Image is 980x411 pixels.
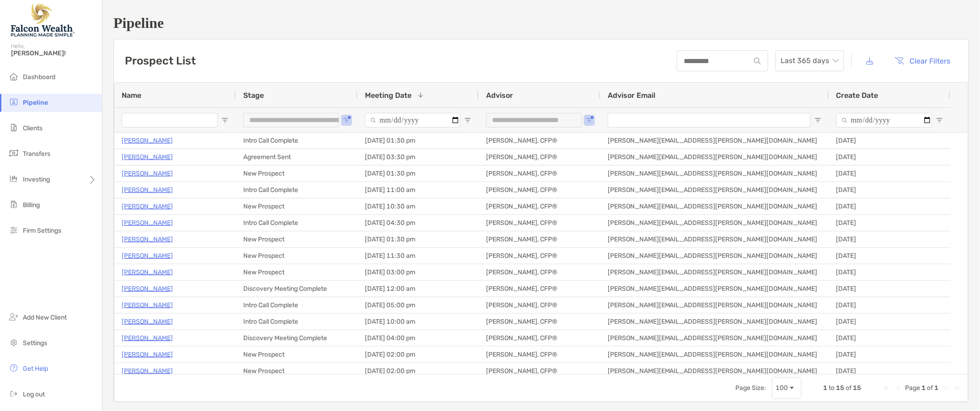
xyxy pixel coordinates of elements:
[122,217,173,229] p: [PERSON_NAME]
[829,363,951,379] div: [DATE]
[479,297,600,313] div: [PERSON_NAME], CFP®
[23,124,43,132] span: Clients
[122,365,173,377] a: [PERSON_NAME]
[358,215,479,231] div: [DATE] 04:30 pm
[8,96,19,107] img: pipeline icon
[479,165,600,181] div: [PERSON_NAME], CFP®
[608,113,811,128] input: Advisor Email Filter Input
[853,384,862,392] span: 15
[236,149,358,165] div: Agreement Sent
[600,165,829,181] div: [PERSON_NAME][EMAIL_ADDRESS][PERSON_NAME][DOMAIN_NAME]
[464,117,471,124] button: Open Filter Menu
[23,390,45,398] span: Log out
[8,148,19,159] img: transfers icon
[600,215,829,231] div: [PERSON_NAME][EMAIL_ADDRESS][PERSON_NAME][DOMAIN_NAME]
[236,264,358,280] div: New Prospect
[236,297,358,313] div: Intro Call Complete
[236,133,358,149] div: Intro Call Complete
[829,330,951,346] div: [DATE]
[479,215,600,231] div: [PERSON_NAME], CFP®
[122,184,173,196] p: [PERSON_NAME]
[8,337,19,348] img: settings icon
[829,314,951,330] div: [DATE]
[829,297,951,313] div: [DATE]
[927,384,933,392] span: of
[479,264,600,280] div: [PERSON_NAME], CFP®
[343,117,350,124] button: Open Filter Menu
[479,330,600,346] div: [PERSON_NAME], CFP®
[236,248,358,264] div: New Prospect
[754,58,761,64] img: input icon
[824,384,828,392] span: 1
[23,339,47,347] span: Settings
[479,248,600,264] div: [PERSON_NAME], CFP®
[122,332,173,344] a: [PERSON_NAME]
[736,384,766,392] div: Page Size:
[600,264,829,280] div: [PERSON_NAME][EMAIL_ADDRESS][PERSON_NAME][DOMAIN_NAME]
[829,231,951,247] div: [DATE]
[365,113,461,128] input: Meeting Date Filter Input
[236,363,358,379] div: New Prospect
[23,314,67,321] span: Add New Client
[479,198,600,214] div: [PERSON_NAME], CFP®
[358,314,479,330] div: [DATE] 10:00 am
[358,347,479,363] div: [DATE] 02:00 pm
[358,133,479,149] div: [DATE] 01:30 pm
[221,117,229,124] button: Open Filter Menu
[358,231,479,247] div: [DATE] 01:30 pm
[608,91,655,100] span: Advisor Email
[358,281,479,297] div: [DATE] 12:00 am
[236,314,358,330] div: Intro Call Complete
[122,299,173,311] a: [PERSON_NAME]
[358,248,479,264] div: [DATE] 11:30 am
[358,363,479,379] div: [DATE] 02:00 pm
[600,198,829,214] div: [PERSON_NAME][EMAIL_ADDRESS][PERSON_NAME][DOMAIN_NAME]
[905,384,921,392] span: Page
[600,363,829,379] div: [PERSON_NAME][EMAIL_ADDRESS][PERSON_NAME][DOMAIN_NAME]
[600,231,829,247] div: [PERSON_NAME][EMAIL_ADDRESS][PERSON_NAME][DOMAIN_NAME]
[600,314,829,330] div: [PERSON_NAME][EMAIL_ADDRESS][PERSON_NAME][DOMAIN_NAME]
[236,182,358,198] div: Intro Call Complete
[236,231,358,247] div: New Prospect
[236,281,358,297] div: Discovery Meeting Complete
[479,149,600,165] div: [PERSON_NAME], CFP®
[358,198,479,214] div: [DATE] 10:30 am
[922,384,926,392] span: 1
[479,314,600,330] div: [PERSON_NAME], CFP®
[8,388,19,399] img: logout icon
[122,283,173,294] p: [PERSON_NAME]
[600,149,829,165] div: [PERSON_NAME][EMAIL_ADDRESS][PERSON_NAME][DOMAIN_NAME]
[935,384,939,392] span: 1
[781,51,839,71] span: Last 365 days
[829,133,951,149] div: [DATE]
[23,176,50,183] span: Investing
[8,199,19,210] img: billing icon
[236,165,358,181] div: New Prospect
[122,250,173,262] a: [PERSON_NAME]
[600,330,829,346] div: [PERSON_NAME][EMAIL_ADDRESS][PERSON_NAME][DOMAIN_NAME]
[236,330,358,346] div: Discovery Meeting Complete
[772,377,802,399] div: Page Size
[600,347,829,363] div: [PERSON_NAME][EMAIL_ADDRESS][PERSON_NAME][DOMAIN_NAME]
[600,133,829,149] div: [PERSON_NAME][EMAIL_ADDRESS][PERSON_NAME][DOMAIN_NAME]
[122,349,173,360] a: [PERSON_NAME]
[122,267,173,278] a: [PERSON_NAME]
[829,264,951,280] div: [DATE]
[122,316,173,327] p: [PERSON_NAME]
[836,113,932,128] input: Create Date Filter Input
[358,149,479,165] div: [DATE] 03:30 pm
[829,198,951,214] div: [DATE]
[122,201,173,212] p: [PERSON_NAME]
[586,117,593,124] button: Open Filter Menu
[122,168,173,179] a: [PERSON_NAME]
[125,54,196,67] h3: Prospect List
[122,113,218,128] input: Name Filter Input
[600,297,829,313] div: [PERSON_NAME][EMAIL_ADDRESS][PERSON_NAME][DOMAIN_NAME]
[829,248,951,264] div: [DATE]
[479,182,600,198] div: [PERSON_NAME], CFP®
